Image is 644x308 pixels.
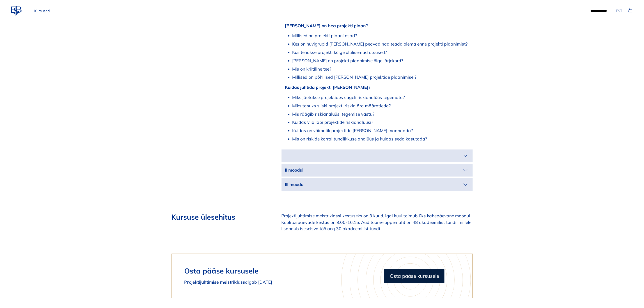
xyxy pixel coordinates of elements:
[285,23,368,28] strong: [PERSON_NAME] on hea projekti plaan?
[172,213,267,221] h2: Kursuse ülesehitus
[614,6,624,15] button: EST
[285,181,462,188] p: III moodul
[292,32,468,39] li: Millised on projekti plaani osad?
[292,119,427,126] li: Kuidas viia läbi projektide riskianalüüsi?
[282,178,473,191] button: III moodul
[292,94,427,101] li: Miks jäetakse projektides sageli riskianalüüs tegemata?
[184,279,245,285] b: Projektijuhtimise meistriklass
[292,49,468,56] li: Kus tehakse projekti kõige olulisemad otsused?
[184,267,366,275] h2: Osta pääse kursusele
[184,279,366,285] p: algab [DATE]
[292,57,468,64] li: [PERSON_NAME] on projekti plaanimise õige järjekord?
[292,103,427,109] li: Miks tasuks siiski projekti riskid ära määratleda?
[292,66,468,72] li: Mis on kriitiline tee?
[292,41,468,47] li: Kes on huvigrupid [PERSON_NAME] peavad nad teada olema enne projekti plaanimist?
[390,272,439,280] span: Osta pääse kursusele
[292,136,427,142] li: Mis on riskide korral tundlikkuse analüüs ja kuidas seda kasutada?
[282,164,473,177] button: II moodul
[292,127,427,134] li: Kuidas on võimalik projektide [PERSON_NAME] maandada?
[292,74,468,80] li: Millised on põhilised [PERSON_NAME] projektide plaanimisel?
[384,269,445,283] button: Osta pääse kursusele
[285,85,371,90] strong: Kuidas juhtida projekti [PERSON_NAME]?
[285,167,462,173] p: II moodul
[282,213,473,232] p: Projektijuhtimise meistriklassi kestuseks on 3 kuud, igal kuul toimub üks kahepäevane moodul. Koo...
[292,111,427,117] li: Mis räägib riskianalüüsi tegemise vastu?
[32,6,52,15] a: Kursused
